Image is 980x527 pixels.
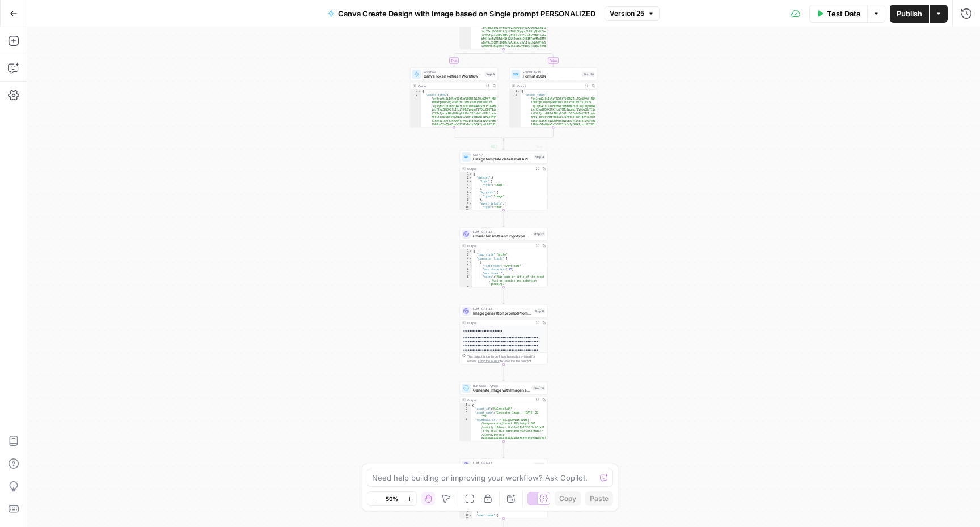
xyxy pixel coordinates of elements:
button: Copy [555,491,581,506]
div: 3 [460,257,472,261]
span: LLM · GPT-4.1 [473,229,530,234]
button: Paste [585,491,613,506]
div: Call APIDesign template details Call APIStep 4TestOutput{ "dataset":{ "logo":{ "type":"image" }, ... [460,150,548,210]
span: Paste [590,494,609,504]
button: Version 25 [605,6,660,21]
div: Output [467,398,532,402]
span: Toggle code folding, rows 1 through 16 [469,172,472,176]
span: Toggle code folding, rows 1 through 17 [469,249,472,253]
div: WorkflowCanva Token Refresh WorkflowStep 9Output{ "access token": "eyJraWQiOiIyMzY4ZjRhYi00N2ZiLT... [410,67,498,127]
div: Output [418,84,483,88]
g: Edge from step_11 to step_10 [503,364,505,381]
span: Toggle code folding, rows 4 through 9 [469,261,472,265]
span: Copy the output [478,359,500,363]
div: 4 [460,184,472,188]
button: Test Data [809,5,867,23]
div: 2 [411,93,422,233]
div: 11 [460,209,472,213]
div: 9 [460,202,472,206]
div: LLM · GPT-4.1Character limits and logo type brief LLMStep 32Output{ "logo_style":"white", "charac... [460,227,548,287]
div: 8 [460,198,472,202]
div: LLM · GPT-4.1Generate post copy - Prompt LLMStep 12Output{ "logo":{ "type":"image", "asset_id":"M... [460,458,548,518]
g: Edge from step_4 to step_32 [503,210,505,227]
span: Publish [897,8,922,19]
div: 2 [460,253,472,257]
div: 8 [460,275,472,287]
div: 2 [460,176,472,180]
div: Step 28 [582,72,595,77]
div: 9 [460,286,472,290]
div: 2 [460,407,471,411]
span: 50% [386,494,398,503]
span: Toggle code folding, rows 2 through 15 [469,176,472,180]
div: 6 [460,191,472,195]
button: Canva Create Design with Image based on Single prompt PERSONALIZED [321,5,602,23]
span: LLM · GPT-4.1 [473,461,531,465]
div: 6 [460,268,472,272]
span: Generate Image with Imagen and upload to Canva [473,388,531,393]
span: Toggle code folding, rows 1 through 3 [418,90,421,93]
span: Copy [559,494,576,504]
span: Version 25 [610,8,644,19]
div: 10 [460,514,472,518]
span: Character limits and logo type brief LLM [473,233,530,239]
div: Output [517,84,582,88]
div: Step 9 [485,72,496,77]
div: 1 [411,90,422,93]
div: 10 [460,206,472,210]
div: Output [467,244,532,248]
g: Edge from step_26 to step_9 [453,49,504,67]
span: Design template details Call API [473,156,532,162]
span: Toggle code folding, rows 3 through 5 [469,180,472,184]
div: 5 [460,264,472,268]
div: Step 4 [534,155,546,160]
span: Workflow [424,70,483,74]
div: 5 [460,187,472,191]
span: Toggle code folding, rows 10 through 13 [469,514,472,518]
div: 3 [460,411,471,418]
div: This output is too large & has been abbreviated for review. to view the full content. [467,354,545,363]
div: Output [467,167,532,171]
span: Format JSON [523,74,580,79]
span: Call API [473,152,532,157]
div: 9 [460,510,472,514]
div: Run Code · PythonGenerate Image with Imagen and upload to CanvaStep 10Output{ "asset_id":"MAGzdsx... [460,381,548,441]
span: Canva Create Design with Image based on Single prompt PERSONALIZED [338,8,595,19]
span: Test Data [827,8,860,19]
g: Edge from step_9 to step_26-conditional-end [454,127,504,141]
div: Step 12 [533,463,545,468]
span: Format JSON [523,70,580,74]
span: Toggle code folding, rows 1 through 7 [468,403,471,407]
g: Edge from step_26-conditional-end to step_4 [503,139,505,150]
g: Edge from step_32 to step_11 [503,287,505,304]
div: 1 [460,172,472,176]
div: 4 [460,418,471,459]
div: 7 [460,194,472,198]
div: Step 10 [533,386,545,391]
span: Image generation prompt Prompt LLM [473,311,531,316]
g: Edge from step_28 to step_26-conditional-end [504,127,554,141]
div: 1 [460,249,472,253]
div: 7 [460,271,472,275]
g: Edge from step_26 to step_28 [504,49,554,67]
span: LLM · GPT-4.1 [473,307,531,311]
span: Toggle code folding, rows 9 through 11 [469,202,472,206]
div: 11 [460,517,472,521]
span: Toggle code folding, rows 6 through 8 [469,191,472,195]
div: 1 [510,90,521,93]
button: Publish [890,5,929,23]
span: Canva Token Refresh Workflow [424,74,483,79]
span: Toggle code folding, rows 1 through 3 [517,90,521,93]
div: Output [467,321,532,325]
div: Step 11 [534,309,545,314]
span: Run Code · Python [473,384,531,388]
div: Step 32 [533,232,545,237]
g: Edge from step_10 to step_12 [503,441,505,458]
div: 3 [460,180,472,184]
div: 1 [460,403,471,407]
div: 4 [460,261,472,265]
div: 2 [510,93,521,230]
span: Toggle code folding, rows 3 through 16 [469,257,472,261]
div: Format JSONFormat JSONStep 28Output{ "access token": "eyJraWQiOiIyMzY4ZjRhYi00N2ZiLTQwN2MtYjM5N i... [509,67,597,127]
